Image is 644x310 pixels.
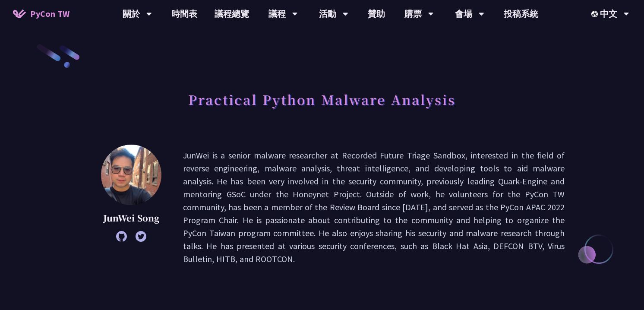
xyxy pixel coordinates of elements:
[101,212,161,225] p: JunWei Song
[4,3,78,25] a: PyCon TW
[183,149,565,266] p: JunWei is a senior malware researcher at Recorded Future Triage Sandbox, interested in the field ...
[101,145,161,205] img: JunWei Song
[591,11,600,17] img: Locale Icon
[13,9,26,18] img: Home icon of PyCon TW 2025
[30,7,69,20] span: PyCon TW
[188,86,456,112] h1: Practical Python Malware Analysis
